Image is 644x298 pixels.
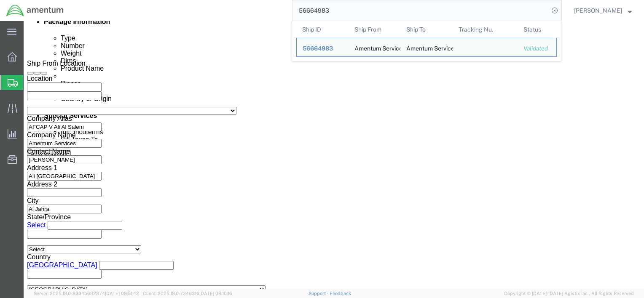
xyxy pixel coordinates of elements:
span: Server: 2025.18.0-9334b682874 [34,291,139,296]
div: Validated [523,44,550,53]
span: [DATE] 09:51:42 [105,291,139,296]
span: Isabel Hermosillo [574,6,622,15]
a: Feedback [330,291,351,296]
iframe: FS Legacy Container [24,21,644,289]
span: Client: 2025.18.0-7346316 [143,291,232,296]
span: 56664983 [303,45,333,52]
span: Copyright © [DATE]-[DATE] Agistix Inc., All Rights Reserved [504,290,634,297]
th: Ship From [349,21,401,38]
div: Amentum Services [406,38,447,56]
th: Tracking Nu. [453,21,518,38]
div: Amentum Services [354,38,395,56]
th: Ship To [400,21,453,38]
th: Ship ID [296,21,349,38]
button: [PERSON_NAME] [574,5,632,16]
table: Search Results [296,21,561,61]
img: logo [6,4,64,17]
span: [DATE] 08:10:16 [199,291,232,296]
input: Search for shipment number, reference number [292,0,549,21]
th: Status [518,21,557,38]
a: Support [309,291,330,296]
div: 56664983 [303,44,343,53]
